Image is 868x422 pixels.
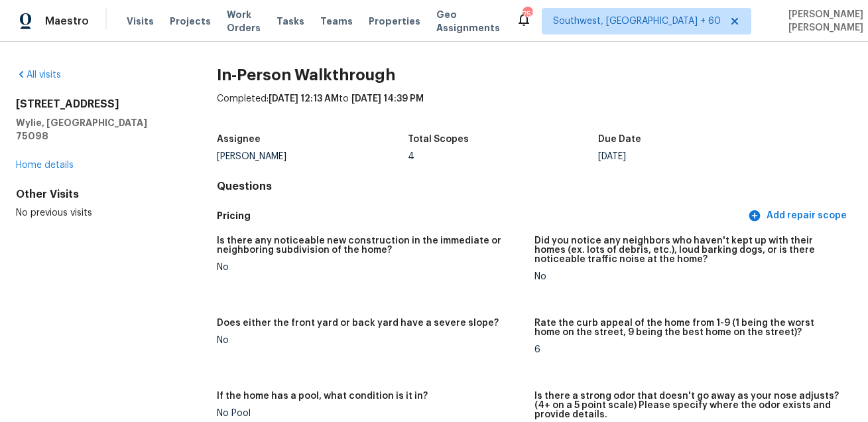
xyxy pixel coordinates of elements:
h5: Did you notice any neighbors who haven't kept up with their homes (ex. lots of debris, etc.), lou... [534,236,841,264]
h2: [STREET_ADDRESS] [16,98,174,111]
h4: Questions [217,180,852,193]
span: No previous visits [16,208,92,218]
h5: Wylie, [GEOGRAPHIC_DATA] 75098 [16,116,174,143]
div: [DATE] [598,152,788,161]
div: 6 [534,345,841,354]
div: [PERSON_NAME] [217,152,407,161]
h5: Rate the curb appeal of the home from 1-9 (1 being the worst home on the street, 9 being the best... [534,318,841,337]
h5: Pricing [217,209,745,223]
div: 4 [408,152,598,161]
h5: Is there any noticeable new construction in the immediate or neighboring subdivision of the home? [217,236,524,255]
span: Geo Assignments [436,8,500,35]
h5: Assignee [217,135,261,144]
span: Tasks [277,17,304,26]
a: Home details [16,161,74,170]
div: Completed: to [217,92,852,127]
div: No [217,263,524,272]
h5: Does either the front yard or back yard have a severe slope? [217,318,499,328]
div: No [534,272,841,281]
button: Add repair scope [745,204,852,228]
a: All visits [16,70,61,80]
h5: Is there a strong odor that doesn't go away as your nose adjusts? (4+ on a 5 point scale) Please ... [534,391,841,419]
span: Projects [170,15,211,28]
div: No Pool [217,409,524,418]
h2: In-Person Walkthrough [217,68,852,82]
span: [PERSON_NAME] [PERSON_NAME] [783,8,863,35]
span: [DATE] 12:13 AM [269,94,339,104]
h5: Total Scopes [408,135,469,144]
span: Teams [320,15,353,28]
span: Properties [369,15,420,28]
div: 753 [523,8,532,21]
h5: If the home has a pool, what condition is it in? [217,391,428,401]
span: Visits [127,15,154,28]
span: Maestro [45,15,89,28]
span: Southwest, [GEOGRAPHIC_DATA] + 60 [553,15,721,28]
h5: Due Date [598,135,641,144]
span: Work Orders [227,8,261,35]
div: No [217,336,524,345]
div: Other Visits [16,188,174,201]
span: Add repair scope [751,208,847,224]
span: [DATE] 14:39 PM [351,94,424,104]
